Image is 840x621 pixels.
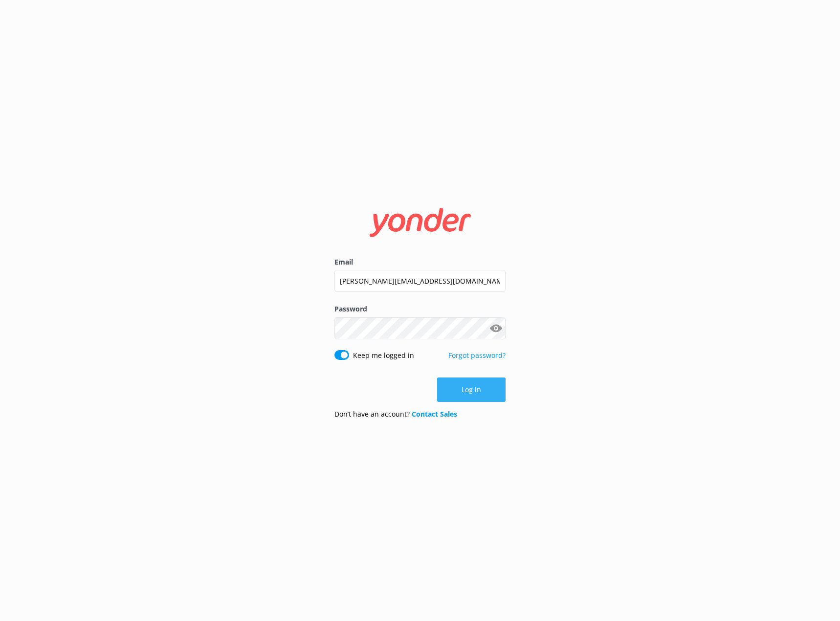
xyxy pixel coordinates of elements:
p: Don’t have an account? [334,409,457,420]
button: Log in [437,377,506,402]
button: Show password [486,318,506,338]
input: user@emailaddress.com [334,270,506,292]
label: Email [334,257,506,267]
label: Password [334,304,506,314]
label: Keep me logged in [353,350,414,361]
a: Forgot password? [448,351,506,360]
a: Contact Sales [412,409,457,419]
